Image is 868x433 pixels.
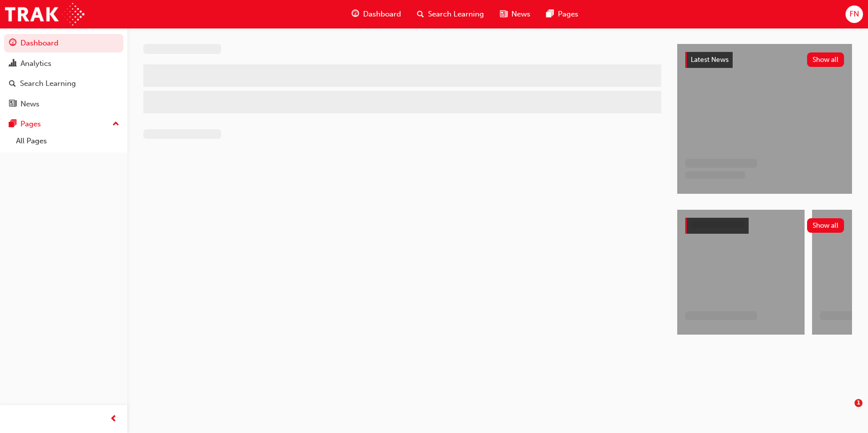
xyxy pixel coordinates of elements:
[4,95,123,113] a: News
[4,115,123,133] button: Pages
[834,399,858,423] iframe: Intercom live chat
[4,32,123,115] button: DashboardAnalyticsSearch LearningNews
[9,100,16,109] span: news-icon
[9,59,16,68] span: chart-icon
[428,8,484,20] span: Search Learning
[850,8,859,20] span: FN
[20,58,51,69] div: Analytics
[9,39,16,48] span: guage-icon
[500,8,507,20] span: news-icon
[807,218,845,233] button: Show all
[807,52,845,67] button: Show all
[363,8,401,20] span: Dashboard
[352,8,359,20] span: guage-icon
[511,8,530,20] span: News
[12,133,123,149] a: All Pages
[110,413,117,426] span: prev-icon
[492,4,538,24] a: news-iconNews
[20,98,39,110] div: News
[417,8,424,20] span: search-icon
[4,74,123,93] a: Search Learning
[112,118,119,131] span: up-icon
[558,8,578,20] span: Pages
[20,118,41,130] div: Pages
[4,34,123,52] a: Dashboard
[691,55,729,64] span: Latest News
[538,4,586,24] a: pages-iconPages
[846,5,863,23] button: FN
[685,52,844,68] a: Latest NewsShow all
[20,78,76,89] div: Search Learning
[9,79,16,88] span: search-icon
[546,8,554,20] span: pages-icon
[5,3,84,25] img: Trak
[9,120,16,129] span: pages-icon
[409,4,492,24] a: search-iconSearch Learning
[855,399,863,407] span: 1
[685,218,844,234] a: Show all
[344,4,409,24] a: guage-iconDashboard
[4,54,123,73] a: Analytics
